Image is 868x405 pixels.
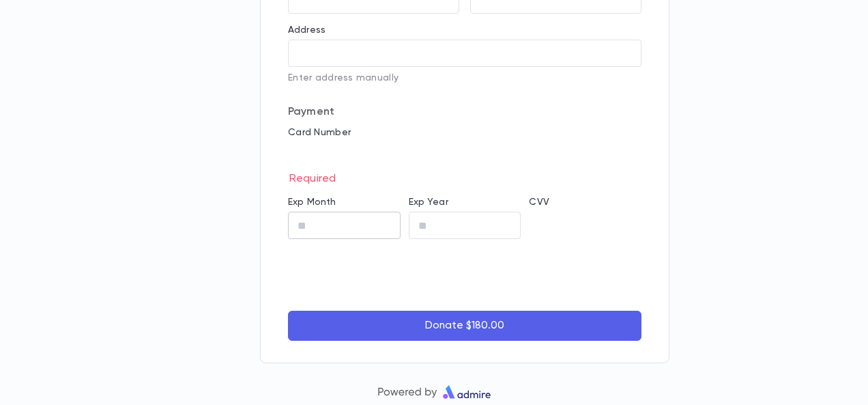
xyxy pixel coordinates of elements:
[288,72,641,83] p: Enter address manually
[288,197,336,208] label: Exp Month
[288,142,641,169] iframe: card
[288,169,641,186] p: Required
[529,212,641,239] iframe: cvv
[409,197,448,208] label: Exp Year
[529,197,641,208] p: CVV
[288,25,325,36] label: Address
[288,311,641,341] button: Donate $180.00
[288,127,641,138] p: Card Number
[288,105,641,119] p: Payment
